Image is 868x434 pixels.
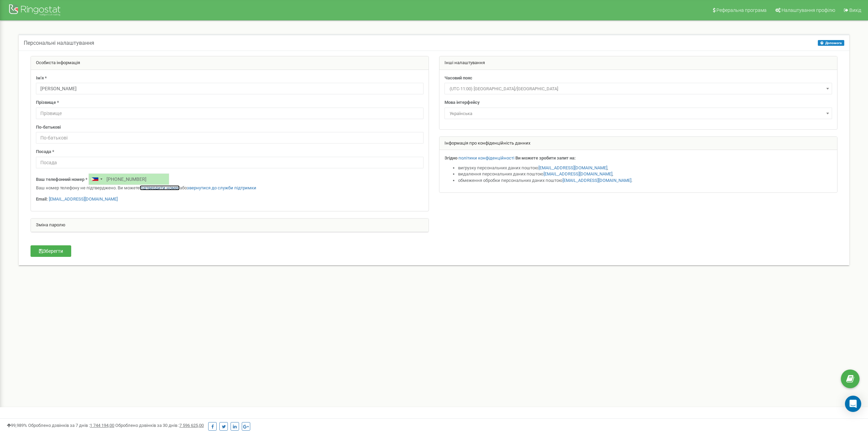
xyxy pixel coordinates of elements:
span: Українська [445,108,832,119]
h5: Персональні налаштування [24,40,94,46]
li: вигрузку персональних даних поштою , [458,165,832,171]
span: (UTC-11:00) Pacific/Midway [447,84,830,94]
label: Ваш телефонний номер * [36,176,87,183]
span: Вихід [849,7,861,13]
button: Допомога [818,40,844,46]
p: Ваш номер телефону не підтверджено. Ви можете або [36,185,423,191]
div: Інформація про конфіденційність данних [439,137,837,150]
div: Інші налаштування [439,56,837,70]
strong: Email: [36,196,48,202]
input: Ім'я [36,83,423,94]
input: Прізвище [36,108,423,119]
label: Часовий пояс [445,75,472,81]
button: Зберегти [31,245,71,257]
span: (UTC-11:00) Pacific/Midway [445,83,832,94]
a: [EMAIL_ADDRESS][DOMAIN_NAME] [563,178,631,183]
label: Мова інтерфейсу [445,99,480,106]
a: політики конфіденційності [458,155,514,161]
input: По-батькові [36,132,423,144]
strong: Ви можете зробити запит на: [515,155,576,161]
div: Особиста інформація [31,56,429,70]
input: Посада [36,157,423,168]
span: Реферальна програма [716,7,767,13]
a: [EMAIL_ADDRESS][DOMAIN_NAME] [49,196,118,202]
span: Українська [447,109,830,118]
div: Зміна паролю [31,219,429,232]
input: +1-800-555-55-55 [88,173,169,185]
a: підтвердити номер [140,185,180,190]
a: звернутися до служби підтримки [187,185,256,190]
label: Ім'я * [36,75,47,81]
li: видалення персональних даних поштою , [458,171,832,177]
a: [EMAIL_ADDRESS][DOMAIN_NAME] [538,165,607,170]
li: обмеження обробки персональних даних поштою . [458,177,832,184]
div: Open Intercom Messenger [845,396,861,412]
label: Прізвище * [36,99,59,106]
div: Telephone country code [89,174,104,185]
strong: Згідно [445,155,457,161]
label: По-батькові [36,124,61,131]
span: Налаштування профілю [782,7,835,13]
label: Посада * [36,149,54,155]
a: [EMAIL_ADDRESS][DOMAIN_NAME] [544,171,612,176]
